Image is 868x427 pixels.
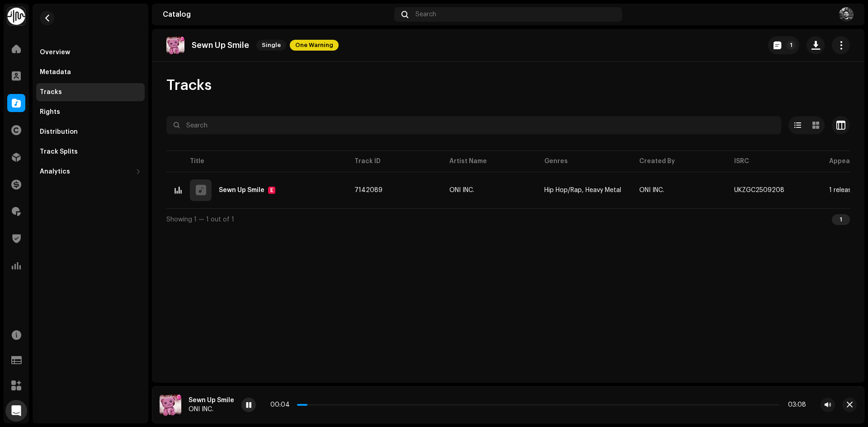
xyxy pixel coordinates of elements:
div: Sewn Up Smile [219,187,264,193]
div: Sewn Up Smile [189,397,234,404]
span: Search [415,11,436,18]
div: Analytics [40,168,70,175]
div: 00:04 [270,401,293,408]
re-m-nav-item: Track Splits [36,143,145,161]
p-badge: 1 [787,41,796,50]
div: Track Splits [40,148,78,155]
div: Catalog [163,11,391,18]
div: 1 [832,214,850,225]
div: ONI INC. [449,187,474,193]
re-m-nav-item: Tracks [36,83,145,101]
re-m-nav-dropdown: Analytics [36,163,145,181]
div: Distribution [40,128,78,136]
div: Open Intercom Messenger [5,400,27,422]
p: Sewn Up Smile [192,41,249,50]
span: ONI INC. [639,187,664,193]
img: a0f7aa6e-0b91-4581-801c-a44e14419d36 [160,394,181,416]
div: Metadata [40,69,71,76]
div: UKZGC2509208 [734,187,784,193]
div: Tracks [40,89,62,96]
div: Overview [40,49,70,56]
re-m-nav-item: Rights [36,103,145,121]
span: Showing 1 — 1 out of 1 [166,216,234,223]
div: E [268,187,275,194]
img: a0f7aa6e-0b91-4581-801c-a44e14419d36 [166,36,184,54]
img: 0f74c21f-6d1c-4dbc-9196-dbddad53419e [7,7,25,25]
img: equalizer-dark.gif [172,184,184,196]
span: 7142089 [354,187,382,193]
div: ONI INC. [189,406,234,413]
re-m-nav-item: Metadata [36,63,145,81]
span: One Warning [290,40,339,51]
img: 8f0a1b11-7d8f-4593-a589-2eb09cc2b231 [839,7,854,22]
span: ONI INC. [449,187,530,193]
input: Search [166,116,781,134]
span: Hip Hop/Rap, Heavy Metal [544,187,621,193]
div: 03:08 [783,401,806,408]
button: 1 [768,36,799,54]
re-m-nav-item: Distribution [36,123,145,141]
div: Rights [40,108,60,116]
span: Single [256,40,286,51]
span: Tracks [166,76,212,94]
re-m-nav-item: Overview [36,43,145,61]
